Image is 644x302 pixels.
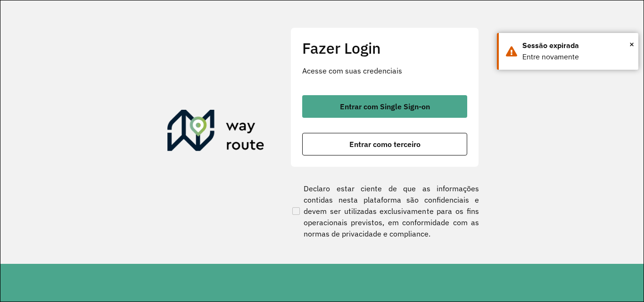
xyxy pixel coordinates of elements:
[629,37,634,51] span: ×
[340,103,430,110] span: Entrar com Single Sign-on
[522,51,631,63] div: Entre novamente
[302,133,467,155] button: button
[290,183,479,239] label: Declaro estar ciente de que as informações contidas nesta plataforma são confidenciais e devem se...
[629,37,634,51] button: Close
[167,110,264,155] img: Roteirizador AmbevTech
[302,39,467,57] h2: Fazer Login
[302,65,467,76] p: Acesse com suas credenciais
[522,40,631,51] div: Sessão expirada
[349,140,421,148] span: Entrar como terceiro
[302,95,467,118] button: button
